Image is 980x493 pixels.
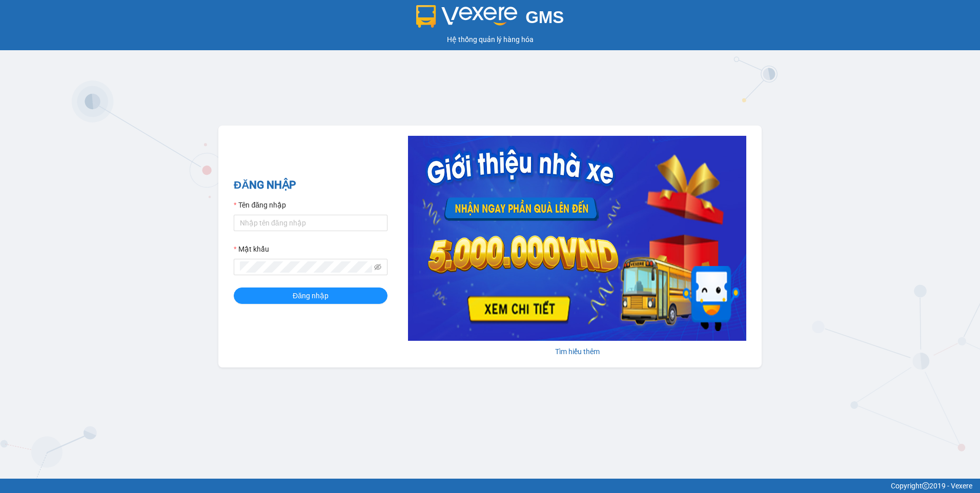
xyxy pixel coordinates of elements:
img: banner-0 [408,136,746,341]
label: Tên đăng nhập [234,199,286,211]
a: GMS [416,15,564,24]
span: Đăng nhập [293,290,329,301]
input: Tên đăng nhập [234,215,387,231]
div: Tìm hiểu thêm [408,346,746,357]
div: Copyright 2019 - Vexere [8,480,972,491]
img: logo 2 [416,5,518,28]
span: GMS [525,8,564,27]
span: copyright [922,482,929,489]
h2: ĐĂNG NHẬP [234,177,387,194]
span: eye-invisible [374,263,381,271]
input: Mật khẩu [240,261,372,273]
div: Hệ thống quản lý hàng hóa [3,34,977,45]
label: Mật khẩu [234,243,269,255]
button: Đăng nhập [234,287,387,304]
